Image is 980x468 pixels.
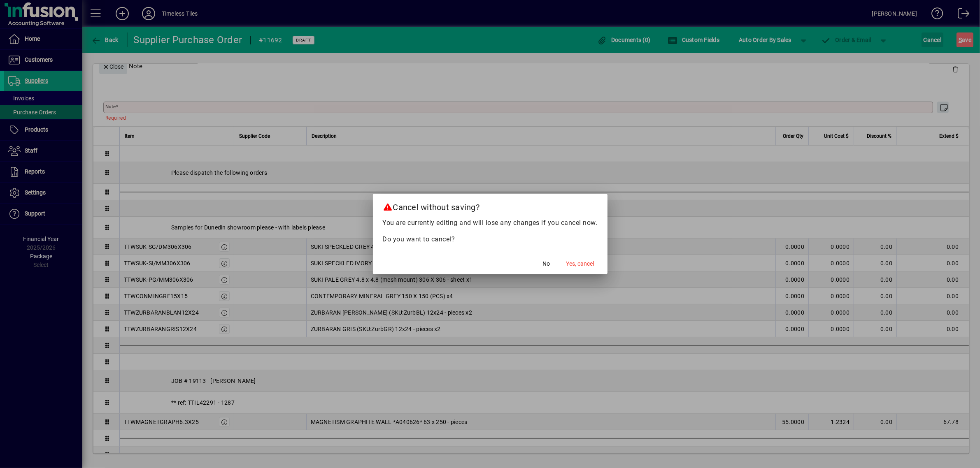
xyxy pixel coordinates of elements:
p: You are currently editing and will lose any changes if you cancel now. [383,218,598,228]
button: No [533,256,560,271]
button: Yes, cancel [563,256,598,271]
h2: Cancel without saving? [373,194,608,218]
span: Yes, cancel [566,259,594,268]
span: No [543,259,550,268]
p: Do you want to cancel? [383,234,598,244]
